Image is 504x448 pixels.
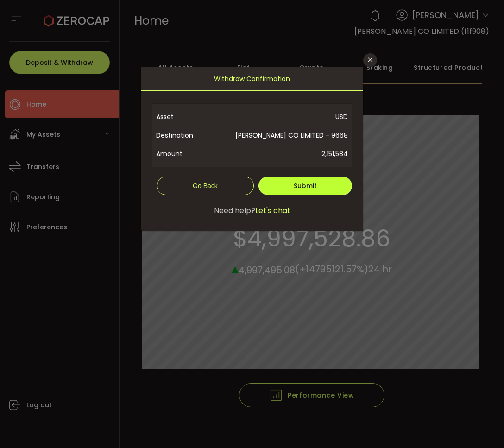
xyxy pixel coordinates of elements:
[156,126,215,145] span: Destination
[214,67,290,90] span: Withdraw Confirmation
[193,182,218,189] span: Go Back
[215,126,348,145] span: [PERSON_NAME] CO LIMITED - 9668
[156,145,215,163] span: Amount
[215,145,348,163] span: 2,151,584
[215,107,348,126] span: USD
[258,177,352,195] button: Submit
[214,205,255,216] span: Need help?
[363,53,377,67] button: Close
[157,177,254,195] button: Go Back
[255,205,290,216] span: Let's chat
[156,107,215,126] span: Asset
[294,181,317,190] span: Submit
[141,67,363,231] div: dialog
[393,348,504,448] iframe: Chat Widget
[393,348,504,448] div: 聊天小工具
